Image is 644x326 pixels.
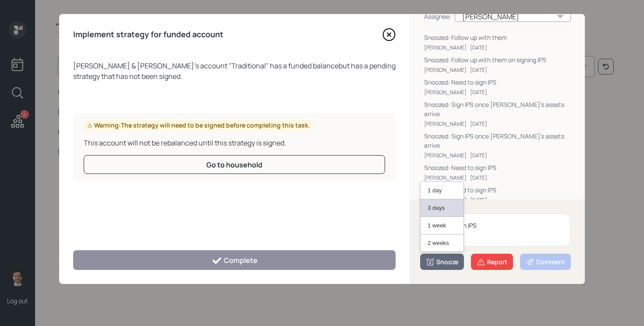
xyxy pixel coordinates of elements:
button: Snooze [420,254,464,270]
div: [PERSON_NAME] [455,11,571,22]
div: [PERSON_NAME] [424,174,467,182]
button: 3 days [421,199,464,217]
div: Snoozed: Follow up with them on signing IPS [424,55,571,64]
div: Snoozed: Sign IPS once [PERSON_NAME]'s assets arrive [424,100,571,118]
div: [DATE] [470,152,487,159]
div: Complete [212,255,258,266]
div: [PERSON_NAME] [424,66,467,74]
div: Comment [526,258,565,266]
div: Snoozed: Sign IPS once [PERSON_NAME]'s assets arrive [424,131,571,150]
div: Warning: The strategy will need to be signed before completing this task. [87,121,310,130]
button: Go to household [84,155,385,174]
div: [DATE] [470,44,487,52]
div: [DATE] [470,120,487,128]
div: Report [477,258,507,266]
div: Snoozed: Need to sign IPS [424,78,571,87]
h4: Implement strategy for funded account [73,30,223,39]
div: Assignee: [424,12,451,21]
div: [PERSON_NAME] [424,120,467,128]
button: 1 day [421,182,464,199]
div: [DATE] [470,196,487,204]
div: Snooze [426,258,458,266]
button: 1 week [421,217,464,234]
button: Complete [73,250,396,270]
div: [PERSON_NAME] [424,44,467,52]
button: 2 weeks [421,234,464,252]
div: Snoozed: Follow up with them [424,33,571,42]
div: Snoozed: Need to sign IPS [424,185,571,195]
button: Comment [520,254,571,270]
button: Report [471,254,513,270]
div: Snoozed: Need to sign IPS [424,163,571,172]
div: [PERSON_NAME] [424,152,467,159]
div: [DATE] [470,66,487,74]
textarea: Need to sign IPS [424,213,571,247]
div: [DATE] [470,174,487,182]
div: [DATE] [470,89,487,96]
div: Go to household [206,160,262,170]
div: [PERSON_NAME] & [PERSON_NAME] 's account " Traditional " has a funded balance but has a pending s... [73,60,396,81]
div: This account will not be rebalanced until this strategy is signed. [84,138,385,148]
div: [PERSON_NAME] [424,89,467,96]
